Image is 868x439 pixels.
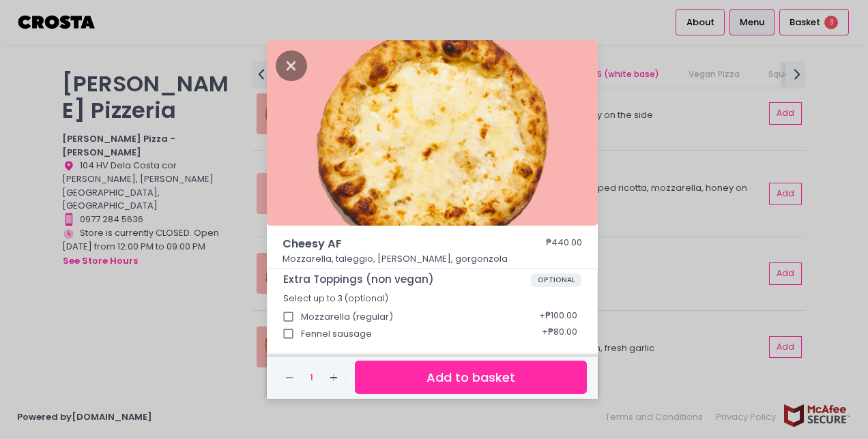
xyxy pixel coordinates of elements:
button: Add to basket [355,361,587,394]
div: + ₱100.00 [534,304,581,330]
div: + ₱80.00 [537,337,581,363]
button: Close [276,58,307,72]
p: Mozzarella, taleggio, [PERSON_NAME], gorgonzola [283,252,583,266]
span: Extra Toppings (non vegan) [283,273,531,286]
div: ₱440.00 [546,236,582,252]
span: Cheesy AF [283,236,508,252]
span: OPTIONAL [531,273,582,287]
span: Select up to 3 (optional) [283,292,388,304]
img: Cheesy AF [267,40,598,226]
div: + ₱80.00 [537,321,581,347]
